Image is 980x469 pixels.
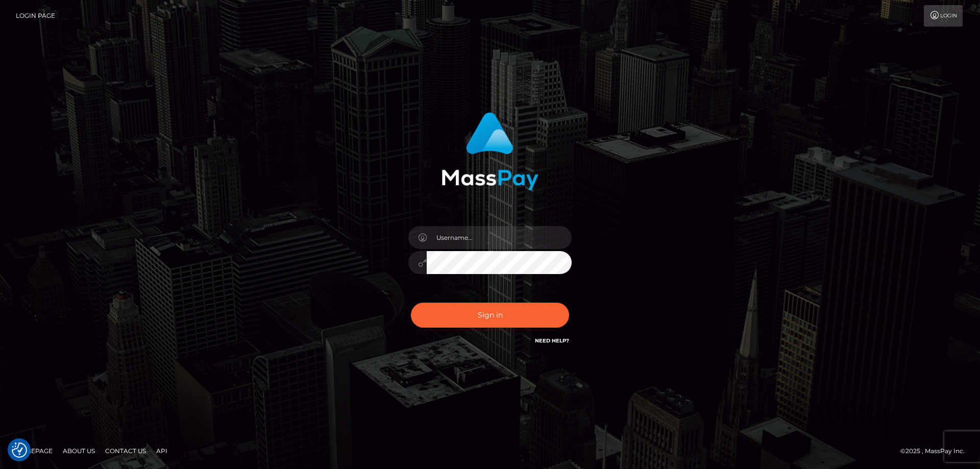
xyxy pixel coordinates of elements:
[12,442,27,458] button: Consent Preferences
[442,112,538,190] img: MassPay Login
[427,226,572,249] input: Username...
[924,5,963,27] a: Login
[900,446,972,457] div: © 2025 , MassPay Inc.
[152,443,171,459] a: API
[59,443,99,459] a: About Us
[535,337,569,344] a: Need Help?
[101,443,150,459] a: Contact Us
[411,303,569,328] button: Sign in
[12,442,27,458] img: Revisit consent button
[16,5,55,27] a: Login Page
[11,443,57,459] a: Homepage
